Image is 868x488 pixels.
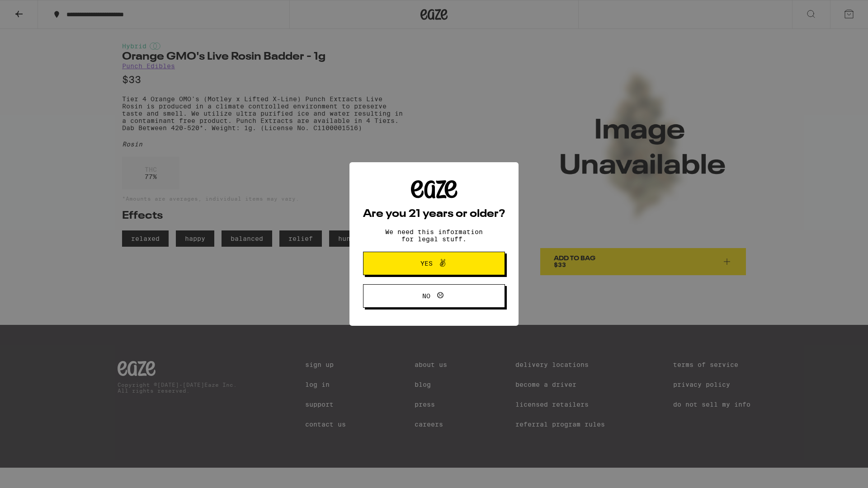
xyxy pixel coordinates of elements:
p: We need this information for legal stuff. [377,228,491,243]
h2: Are you 21 years or older? [363,209,505,220]
span: Yes [420,260,433,267]
button: No [363,284,505,308]
button: Yes [363,252,505,275]
span: No [422,293,430,299]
